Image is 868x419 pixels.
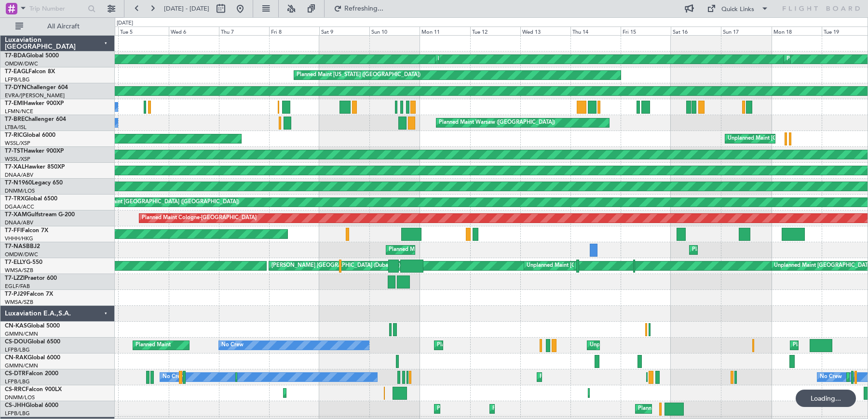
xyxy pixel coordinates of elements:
[5,212,75,218] a: T7-XAMGulfstream G-200
[520,26,570,35] div: Wed 13
[5,394,35,401] a: DNMM/LOS
[5,164,25,170] span: T7-XAL
[5,291,27,297] span: T7-PJ29
[142,211,257,225] div: Planned Maint Cologne-[GEOGRAPHIC_DATA]
[117,19,133,27] div: [DATE]
[5,355,60,361] a: CN-RAKGlobal 6000
[5,212,27,218] span: T7-XAM
[5,283,30,290] a: EGLF/FAB
[590,338,748,353] div: Unplanned Maint [GEOGRAPHIC_DATA] ([GEOGRAPHIC_DATA])
[5,339,60,345] a: CS-DOUGlobal 6500
[269,26,319,35] div: Fri 8
[5,124,27,131] a: LTBA/ISL
[5,244,40,249] a: T7-NASBBJ2
[5,251,38,258] a: OMDW/DWC
[344,5,384,12] span: Refreshing...
[5,291,53,297] a: T7-PJ29Falcon 7X
[820,370,842,384] div: No Crew
[5,403,58,408] a: CS-JHHGlobal 6000
[702,1,773,16] button: Quick Links
[5,156,30,163] a: WSSL/XSP
[5,339,27,345] span: CS-DOU
[437,402,589,416] div: Planned Maint [GEOGRAPHIC_DATA] ([GEOGRAPHIC_DATA])
[5,196,57,202] a: T7-TRXGlobal 6500
[772,26,822,35] div: Mon 18
[5,101,64,106] a: T7-EMIHawker 900XP
[5,378,30,385] a: LFPB/LBG
[5,140,30,147] a: WSSL/XSP
[540,370,589,384] div: Planned Maint Sofia
[5,275,57,281] a: T7-LZZIPraetor 600
[721,26,771,35] div: Sun 17
[5,69,28,75] span: T7-EAGL
[5,371,26,377] span: CS-DTR
[5,228,48,234] a: T7-FFIFalcon 7X
[671,26,721,35] div: Sat 16
[118,26,168,35] div: Tue 5
[692,243,800,257] div: Planned Maint Abuja ([PERSON_NAME] Intl)
[389,243,497,257] div: Planned Maint Abuja ([PERSON_NAME] Intl)
[271,259,400,273] div: [PERSON_NAME] [GEOGRAPHIC_DATA] (Dubai Intl)
[5,132,23,138] span: T7-RIC
[5,275,25,281] span: T7-LZZI
[5,410,30,417] a: LFPB/LBG
[164,4,209,13] span: [DATE] - [DATE]
[5,260,26,265] span: T7-ELLY
[5,323,60,329] a: CN-KASGlobal 5000
[438,52,533,66] div: Planned Maint Dubai (Al Maktoum Intl)
[5,180,32,186] span: T7-N1960
[721,5,754,14] div: Quick Links
[5,267,33,274] a: WMSA/SZB
[5,171,33,179] a: DNAA/ABV
[470,26,520,35] div: Tue 12
[439,116,555,130] div: Planned Maint Warsaw ([GEOGRAPHIC_DATA])
[527,259,758,273] div: Unplanned Maint [GEOGRAPHIC_DATA] (Sultan [PERSON_NAME] [PERSON_NAME] - Subang)
[5,69,55,75] a: T7-EAGLFalcon 8X
[5,108,33,115] a: LFMN/NCE
[25,23,102,30] span: All Aircraft
[5,362,38,369] a: GMMN/CMN
[5,196,25,202] span: T7-TRX
[5,299,33,306] a: WMSA/SZB
[796,390,856,407] div: Loading...
[5,60,38,67] a: OMDW/DWC
[5,219,33,226] a: DNAA/ABV
[136,338,171,353] div: Planned Maint
[5,117,66,122] a: T7-BREChallenger 604
[87,195,239,209] div: Planned Maint [GEOGRAPHIC_DATA] ([GEOGRAPHIC_DATA])
[570,26,621,35] div: Thu 14
[5,260,42,265] a: T7-ELLYG-550
[5,76,30,83] a: LFPB/LBG
[621,26,671,35] div: Fri 15
[5,53,59,59] a: T7-BDAGlobal 5000
[11,19,105,34] button: All Aircraft
[5,387,62,393] a: CS-RRCFalcon 900LX
[5,203,34,210] a: DGAA/ACC
[420,26,470,35] div: Mon 11
[5,85,68,91] a: T7-DYNChallenger 604
[5,387,26,393] span: CS-RRC
[437,338,589,353] div: Planned Maint [GEOGRAPHIC_DATA] ([GEOGRAPHIC_DATA])
[5,148,64,154] a: T7-TSTHawker 900XP
[5,117,25,122] span: T7-BRE
[5,148,24,154] span: T7-TST
[5,101,24,106] span: T7-EMI
[5,187,35,195] a: DNMM/LOS
[5,355,27,361] span: CN-RAK
[29,1,85,16] input: Trip Number
[319,26,369,35] div: Sat 9
[5,330,38,338] a: GMMN/CMN
[5,85,27,91] span: T7-DYN
[163,370,185,384] div: No Crew
[5,228,22,234] span: T7-FFI
[5,244,26,249] span: T7-NAS
[5,235,33,242] a: VHHH/HKG
[5,92,65,99] a: EVRA/[PERSON_NAME]
[219,26,269,35] div: Thu 7
[5,53,26,59] span: T7-BDA
[492,402,644,416] div: Planned Maint [GEOGRAPHIC_DATA] ([GEOGRAPHIC_DATA])
[5,323,27,329] span: CN-KAS
[728,131,848,146] div: Unplanned Maint [GEOGRAPHIC_DATA] (Seletar)
[169,26,219,35] div: Wed 6
[369,26,420,35] div: Sun 10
